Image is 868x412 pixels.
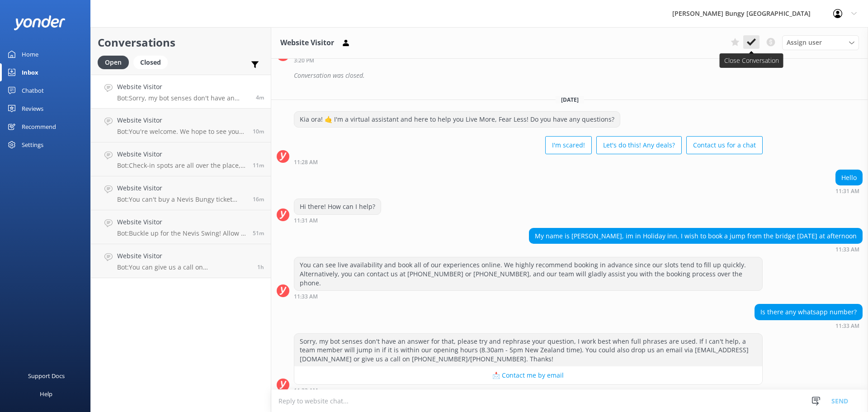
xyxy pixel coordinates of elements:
strong: 11:31 AM [294,218,318,223]
a: Website VisitorBot:Sorry, my bot senses don't have an answer for that, please try and rephrase yo... [91,75,271,109]
p: Bot: Sorry, my bot senses don't have an answer for that, please try and rephrase your question, I... [117,94,249,102]
div: Recommend [22,118,56,136]
button: 📩 Contact me by email [294,366,762,384]
div: Sep 19 2025 11:33am (UTC +12:00) Pacific/Auckland [529,246,863,252]
div: Sep 19 2025 11:31am (UTC +12:00) Pacific/Auckland [294,217,381,223]
strong: 3:20 PM [294,58,314,63]
span: Sep 19 2025 11:33am (UTC +12:00) Pacific/Auckland [256,94,264,101]
button: Let's do this! Any deals? [596,136,682,154]
div: Home [22,45,38,63]
a: Website VisitorBot:Buckle up for the Nevis Swing! Allow 4 hours for the whole shebang, including ... [91,210,271,244]
div: Reviews [22,99,43,118]
div: Kia ora! 🤙 I'm a virtual assistant and here to help you Live More, Fear Less! Do you have any que... [294,112,620,127]
div: My name is [PERSON_NAME], im in Holiday inn. I wish to book a jump from the bridge [DATE] at afte... [529,228,862,244]
div: Sep 19 2025 11:33am (UTC +12:00) Pacific/Auckland [755,322,863,329]
strong: 11:33 AM [835,323,859,329]
div: Is there any whatsapp number? [755,304,862,320]
div: Help [40,385,52,403]
div: Sep 19 2025 11:33am (UTC +12:00) Pacific/Auckland [294,387,763,393]
div: Hello [836,170,862,185]
p: Bot: You're welcome. We hope to see you at one of our [PERSON_NAME] locations soon! [117,128,246,136]
h4: Website Visitor [117,115,246,125]
h4: Website Visitor [117,183,246,193]
div: Conversation was closed. [294,68,863,83]
span: Sep 19 2025 11:27am (UTC +12:00) Pacific/Auckland [253,128,264,135]
strong: 11:31 AM [835,189,859,194]
div: Sep 19 2025 11:31am (UTC +12:00) Pacific/Auckland [835,188,863,194]
h4: Website Visitor [117,82,249,92]
strong: 11:28 AM [294,160,318,165]
div: Settings [22,136,43,154]
div: Sorry, my bot senses don't have an answer for that, please try and rephrase your question, I work... [294,334,762,367]
a: Open [98,57,133,67]
a: Closed [133,57,172,67]
strong: 11:33 AM [835,247,859,252]
button: I'm scared! [545,136,592,154]
a: Website VisitorBot:You can't buy a Nevis Bungy ticket directly at the [GEOGRAPHIC_DATA]. You need... [91,176,271,210]
img: yonder-white-logo.png [14,15,66,30]
div: Inbox [22,63,38,81]
p: Bot: You can give us a call on [PHONE_NUMBER] or [PHONE_NUMBER] to chat with a crew member. Our o... [117,263,250,271]
h4: Website Visitor [117,217,246,227]
div: Sep 19 2025 11:28am (UTC +12:00) Pacific/Auckland [294,159,763,165]
div: Sep 19 2025 11:33am (UTC +12:00) Pacific/Auckland [294,293,763,299]
div: Chatbot [22,81,44,99]
h4: Website Visitor [117,149,246,159]
span: Sep 19 2025 11:26am (UTC +12:00) Pacific/Auckland [253,161,264,169]
p: Bot: Buckle up for the Nevis Swing! Allow 4 hours for the whole shebang, including the return tri... [117,229,246,237]
h3: Website Visitor [280,37,334,49]
div: Sep 18 2025 03:20pm (UTC +12:00) Pacific/Auckland [294,57,763,63]
div: Support Docs [28,367,65,385]
span: [DATE] [556,96,584,104]
div: Assign User [782,35,859,50]
a: Website VisitorBot:You're welcome. We hope to see you at one of our [PERSON_NAME] locations soon!10m [91,109,271,142]
div: Closed [133,56,168,69]
div: Hi there! How can I help? [294,199,381,214]
span: Assign user [787,38,822,47]
h4: Website Visitor [117,251,250,261]
span: Sep 19 2025 10:22am (UTC +12:00) Pacific/Auckland [257,263,264,271]
div: 2025-09-18T03:26:06.148 [277,68,863,83]
div: Open [98,56,129,69]
div: You can see live availability and book all of our experiences online. We highly recommend booking... [294,257,762,290]
a: Website VisitorBot:You can give us a call on [PHONE_NUMBER] or [PHONE_NUMBER] to chat with a crew... [91,244,271,278]
p: Bot: You can't buy a Nevis Bungy ticket directly at the [GEOGRAPHIC_DATA]. You need to book in ad... [117,195,246,204]
h2: Conversations [98,34,264,51]
span: Sep 19 2025 10:46am (UTC +12:00) Pacific/Auckland [253,229,264,237]
strong: 11:33 AM [294,294,318,299]
p: Bot: Check-in spots are all over the place, depending on your thrill ride: - [GEOGRAPHIC_DATA]: B... [117,161,246,170]
a: Website VisitorBot:Check-in spots are all over the place, depending on your thrill ride: - [GEOGR... [91,142,271,176]
span: Sep 19 2025 11:21am (UTC +12:00) Pacific/Auckland [253,195,264,203]
strong: 11:33 AM [294,388,318,393]
button: Contact us for a chat [686,136,763,154]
